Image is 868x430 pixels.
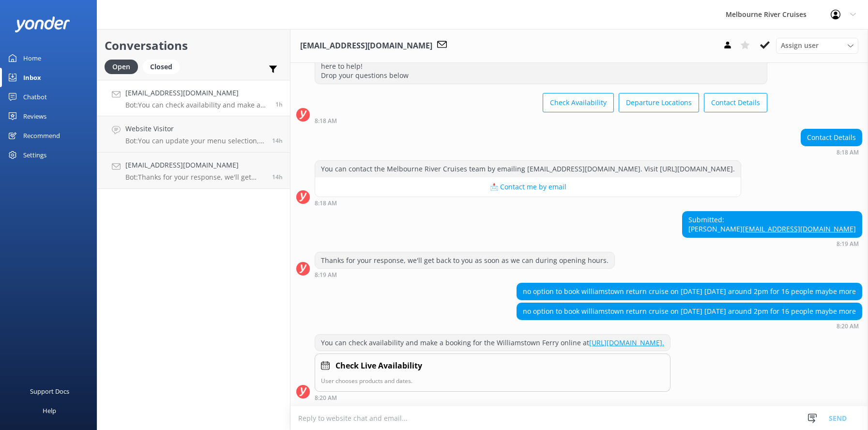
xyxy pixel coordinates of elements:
[15,16,70,32] img: yonder-white-logo.png
[776,38,858,53] div: Assign User
[682,240,862,247] div: Sep 09 2025 08:19am (UTC +10:00) Australia/Sydney
[589,338,664,347] a: [URL][DOMAIN_NAME].
[543,93,614,112] button: Check Availability
[517,303,862,320] div: no option to book williamstown return cruise on [DATE] [DATE] around 2pm for 16 people maybe more
[143,60,180,74] div: Closed
[315,200,337,206] strong: 8:18 AM
[23,87,47,107] div: Chatbot
[275,100,283,108] span: Sep 09 2025 08:20am (UTC +10:00) Australia/Sydney
[315,394,670,401] div: Sep 09 2025 08:20am (UTC +10:00) Australia/Sydney
[781,40,819,51] span: Assign user
[704,93,767,112] button: Contact Details
[125,123,265,134] h4: Website Visitor
[125,160,265,170] h4: [EMAIL_ADDRESS][DOMAIN_NAME]
[97,116,290,153] a: Website VisitorBot:You can update your menu selection, but it must be done by 1pm during office h...
[837,241,859,247] strong: 8:19 AM
[125,173,265,182] p: Bot: Thanks for your response, we'll get back to you as soon as we can during opening hours.
[272,173,283,181] span: Sep 08 2025 06:49pm (UTC +10:00) Australia/Sydney
[125,88,268,98] h4: [EMAIL_ADDRESS][DOMAIN_NAME]
[43,401,56,420] div: Help
[105,61,143,72] a: Open
[97,80,290,116] a: [EMAIL_ADDRESS][DOMAIN_NAME]Bot:You can check availability and make a booking for the Williamstow...
[517,283,862,300] div: no option to book williamstown return cruise on [DATE] [DATE] around 2pm for 16 people maybe more
[23,145,46,165] div: Settings
[23,68,41,87] div: Inbox
[517,322,862,329] div: Sep 09 2025 08:20am (UTC +10:00) Australia/Sydney
[30,382,69,401] div: Support Docs
[743,224,856,233] a: [EMAIL_ADDRESS][DOMAIN_NAME]
[315,200,741,206] div: Sep 09 2025 08:18am (UTC +10:00) Australia/Sydney
[23,48,41,68] div: Home
[125,101,268,109] p: Bot: You can check availability and make a booking for the Williamstown Ferry online at [URL][DOM...
[315,395,337,401] strong: 8:20 AM
[315,272,337,278] strong: 8:19 AM
[272,137,283,145] span: Sep 08 2025 07:16pm (UTC +10:00) Australia/Sydney
[321,376,664,385] p: User chooses products and dates.
[315,271,615,278] div: Sep 09 2025 08:19am (UTC +10:00) Australia/Sydney
[335,360,422,372] h4: Check Live Availability
[315,117,767,124] div: Sep 09 2025 08:18am (UTC +10:00) Australia/Sydney
[837,323,859,329] strong: 8:20 AM
[837,150,859,155] strong: 8:18 AM
[315,177,741,197] button: 📩 Contact me by email
[97,153,290,189] a: [EMAIL_ADDRESS][DOMAIN_NAME]Bot:Thanks for your response, we'll get back to you as soon as we can...
[315,335,670,351] div: You can check availability and make a booking for the Williamstown Ferry online at
[125,137,265,145] p: Bot: You can update your menu selection, but it must be done by 1pm during office hours [DATE] - ...
[315,252,614,269] div: Thanks for your response, we'll get back to you as soon as we can during opening hours.
[619,93,699,112] button: Departure Locations
[801,129,862,146] div: Contact Details
[801,149,862,155] div: Sep 09 2025 08:18am (UTC +10:00) Australia/Sydney
[683,212,862,237] div: Submitted: [PERSON_NAME]
[315,118,337,124] strong: 8:18 AM
[315,161,741,177] div: You can contact the Melbourne River Cruises team by emailing [EMAIL_ADDRESS][DOMAIN_NAME]. Visit ...
[105,60,138,74] div: Open
[23,126,60,145] div: Recommend
[143,61,184,72] a: Closed
[300,40,432,52] h3: [EMAIL_ADDRESS][DOMAIN_NAME]
[105,36,283,55] h2: Conversations
[23,107,46,126] div: Reviews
